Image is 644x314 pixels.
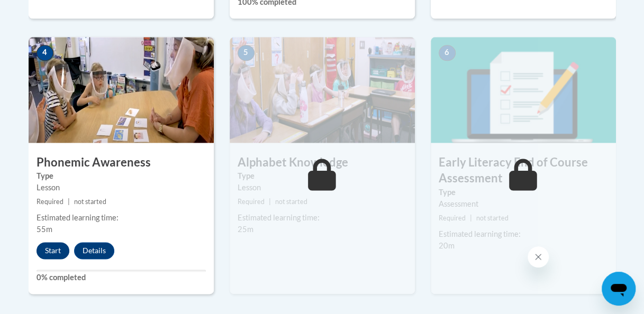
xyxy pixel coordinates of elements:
[439,214,466,222] span: Required
[37,182,206,193] div: Lesson
[431,37,616,143] img: Course Image
[230,154,415,171] h3: Alphabet Knowledge
[74,198,106,206] span: not started
[68,198,70,206] span: |
[269,198,271,206] span: |
[29,37,214,143] img: Course Image
[439,187,608,198] label: Type
[476,214,509,222] span: not started
[238,170,407,182] label: Type
[275,198,307,206] span: not started
[74,242,114,259] button: Details
[439,228,608,240] div: Estimated learning time:
[238,225,253,234] span: 25m
[37,170,206,182] label: Type
[230,37,415,143] img: Course Image
[238,182,407,193] div: Lesson
[431,154,616,187] h3: Early Literacy End of Course Assessment
[37,242,69,259] button: Start
[37,225,52,234] span: 55m
[6,7,86,16] span: Hi. How can we help?
[528,246,549,267] iframe: Close message
[439,198,608,210] div: Assessment
[37,272,206,283] label: 0% completed
[37,198,64,206] span: Required
[37,45,53,61] span: 4
[470,214,472,222] span: |
[238,212,407,224] div: Estimated learning time:
[439,45,456,61] span: 6
[439,241,455,250] span: 20m
[238,45,255,61] span: 5
[602,272,636,306] iframe: Button to launch messaging window
[238,198,265,206] span: Required
[37,212,206,224] div: Estimated learning time:
[29,154,214,171] h3: Phonemic Awareness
